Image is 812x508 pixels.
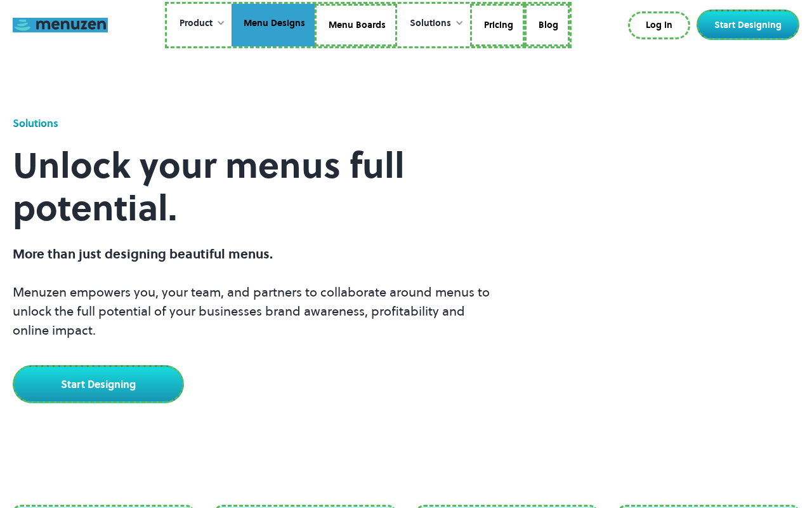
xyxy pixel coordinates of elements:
div: Solutions [410,17,451,30]
div: Product [167,4,232,43]
p: Menuzen empowers you, your team, and partners to collaborate around menus to unlock the full pote... [13,244,500,340]
span: More than just designing beautiful menus. [13,245,273,263]
a: Start Designing [697,10,799,40]
a: Pricing [470,4,525,47]
a: Blog [525,4,570,47]
a: Log In [628,11,690,39]
div: Product [180,17,213,30]
a: Menu Designs [232,4,315,47]
div: Solutions [13,116,58,131]
a: Menu Boards [315,4,397,47]
a: Start Designing [13,365,184,403]
h1: Unlock your menus full potential. [13,144,500,229]
div: Solutions [397,4,470,43]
